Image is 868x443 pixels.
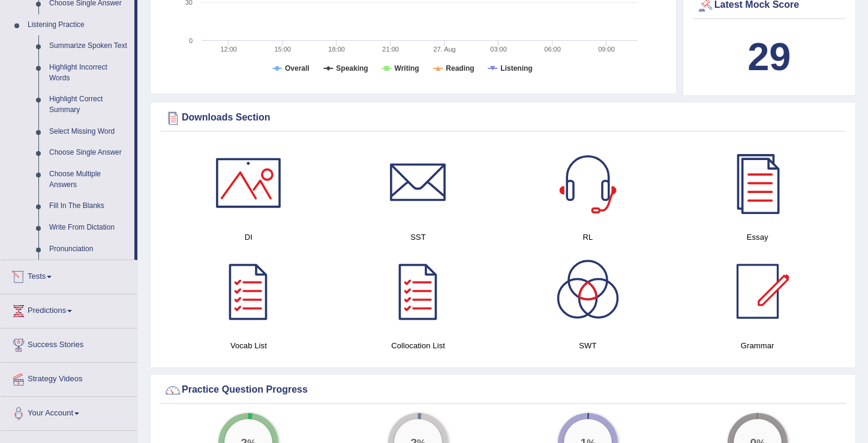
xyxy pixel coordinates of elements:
a: Summarize Spoken Text [44,35,134,57]
a: Tests [1,260,137,290]
text: 15:00 [274,46,291,53]
h4: SST [340,231,497,243]
b: 29 [747,35,791,79]
text: 06:00 [544,46,561,53]
a: Predictions [1,294,137,324]
div: Downloads Section [164,109,842,127]
a: Select Missing Word [44,121,134,143]
a: Pronunciation [44,239,134,260]
tspan: Writing [395,64,419,73]
a: Fill In The Blanks [44,195,134,217]
a: Strategy Videos [1,363,137,393]
text: 12:00 [220,46,237,53]
tspan: Reading [446,64,474,73]
a: Listening Practice [22,14,134,36]
tspan: Overall [285,64,310,73]
h4: RL [509,231,667,243]
tspan: Listening [500,64,532,73]
a: Choose Single Answer [44,142,134,164]
text: 0 [189,37,193,44]
h4: DI [170,231,328,243]
h4: Essay [678,231,836,243]
tspan: 27. Aug [433,46,455,53]
a: Choose Multiple Answers [44,164,134,195]
h4: SWT [509,339,667,352]
h4: Collocation List [340,339,497,352]
h4: Vocab List [170,339,328,352]
text: 03:00 [490,46,507,53]
div: Practice Question Progress [164,381,842,399]
tspan: Speaking [336,64,368,73]
text: 09:00 [598,46,615,53]
h4: Grammar [678,339,836,352]
text: 18:00 [328,46,345,53]
a: Success Stories [1,329,137,358]
a: Highlight Correct Summary [44,89,134,120]
a: Your Account [1,397,137,427]
a: Highlight Incorrect Words [44,57,134,89]
a: Write From Dictation [44,217,134,239]
text: 21:00 [382,46,399,53]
